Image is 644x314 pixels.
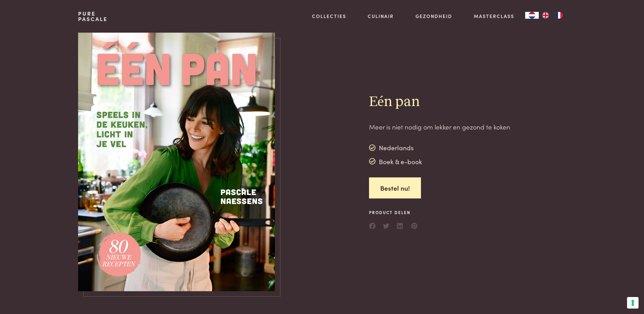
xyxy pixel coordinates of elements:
aside: Language selected: Nederlands [525,12,566,19]
a: Collecties [312,13,346,20]
div: Nederlands [369,143,422,153]
a: Gezondheid [416,13,452,20]
a: Masterclass [474,13,514,20]
div: Language [525,12,539,19]
a: NL [525,12,539,19]
ul: Language list [539,12,566,19]
span: Product delen [369,209,418,215]
h2: Eén pan [369,93,510,111]
button: Uw voorkeuren voor toestemming voor trackingtechnologieën [627,297,639,309]
a: Culinair [368,13,394,20]
img: https://admin.purepascale.com/wp-content/uploads/2025/07/een-pan-voorbeeldcover.png [78,33,275,291]
a: PurePascale [78,11,108,22]
a: FR [552,12,566,19]
div: Boek & e-book [369,156,422,167]
a: EN [539,12,552,19]
p: Meer is niet nodig om lekker en gezond te koken [369,122,510,132]
a: Bestel nu! [369,177,421,199]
